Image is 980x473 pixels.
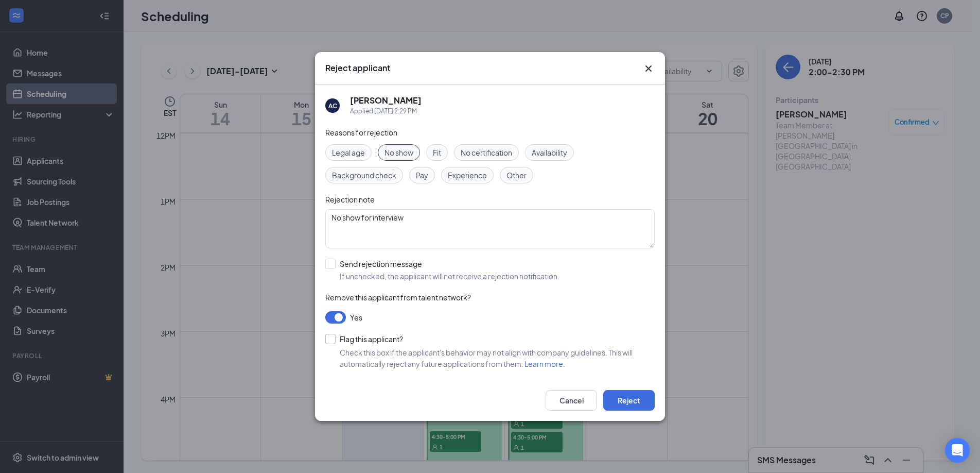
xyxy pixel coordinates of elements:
[332,170,396,181] span: Background check
[642,62,655,75] svg: Cross
[506,170,527,181] span: Other
[350,311,362,324] span: Yes
[448,170,487,181] span: Experience
[532,147,567,158] span: Availability
[325,128,397,137] span: Reasons for rejection
[325,293,471,302] span: Remove this applicant from talent network?
[945,438,970,463] div: Open Intercom Messenger
[325,62,390,74] h3: Reject applicant
[433,147,441,158] span: Fit
[642,62,655,75] button: Close
[350,106,422,116] div: Applied [DATE] 2:29 PM
[384,147,413,158] span: No show
[332,147,365,158] span: Legal age
[325,209,655,248] textarea: No show for interview
[340,348,633,368] span: Check this box if the applicant's behavior may not align with company guidelines. This will autom...
[328,102,337,110] div: AC
[546,390,597,411] button: Cancel
[524,359,565,368] a: Learn more.
[325,195,375,204] span: Rejection note
[461,147,512,158] span: No certification
[603,390,655,411] button: Reject
[350,95,422,106] h5: [PERSON_NAME]
[416,170,428,181] span: Pay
